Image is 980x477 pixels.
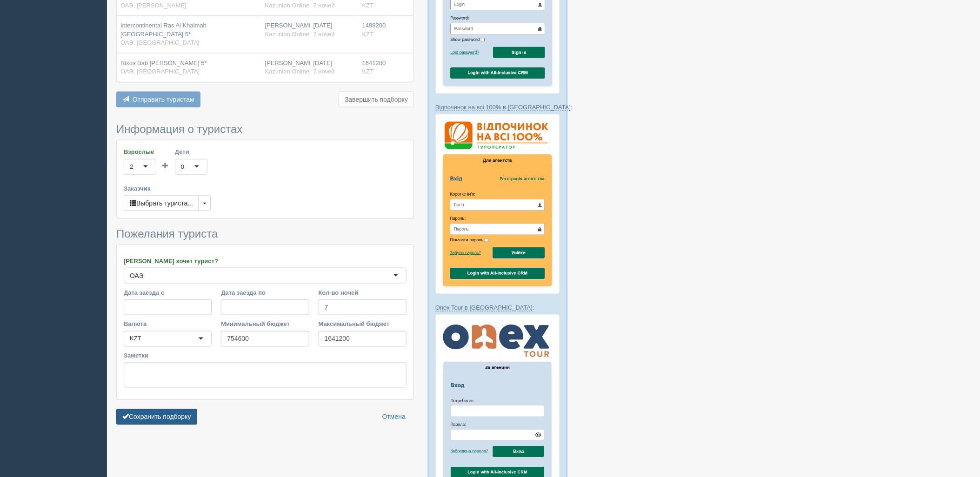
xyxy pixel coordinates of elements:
[124,257,407,265] label: [PERSON_NAME] хочет турист?
[313,68,335,75] span: 7 ночей
[362,68,374,75] span: KZT
[116,227,218,240] span: Пожелания туриста
[130,271,144,280] div: ОАЭ
[362,22,386,29] span: 1498200
[265,68,309,75] span: Kazunion Online
[435,303,560,312] p: :
[181,162,184,172] div: 0
[435,304,533,311] a: Onex Tour в [GEOGRAPHIC_DATA]
[130,334,141,344] div: KZT
[221,288,309,297] label: Дата заезда по
[376,409,412,425] a: Отмена
[116,123,414,135] h3: Информация о туристах
[319,320,407,329] label: Максимальный бюджет
[124,195,199,211] button: Выбрать туриста...
[265,2,309,9] span: Kazunion Online
[313,21,355,39] div: [DATE]
[265,31,309,38] span: Kazunion Online
[313,2,335,9] span: 7 ночей
[313,59,355,76] div: [DATE]
[120,2,187,9] span: ОАЭ, [PERSON_NAME]
[435,114,560,294] img: %D0%B2%D1%96%D0%B4%D0%BF%D0%BE%D1%87%D0%B8%D0%BD%D0%BE%D0%BA-%D0%BD%D0%B0-%D0%B2%D1%81%D1%96-100-...
[124,288,212,297] label: Дата заезда с
[175,147,207,156] label: Дети
[265,21,306,39] div: [PERSON_NAME]
[116,92,200,107] button: Отправить туристам
[265,59,306,76] div: [PERSON_NAME]
[124,320,212,329] label: Валюта
[124,351,407,360] label: Заметки
[120,68,200,75] span: ОАЭ, [GEOGRAPHIC_DATA]
[124,184,407,193] label: Заказчик
[120,39,200,46] span: ОАЭ, [GEOGRAPHIC_DATA]
[319,288,407,297] label: Кол-во ночей
[435,104,571,111] a: Відпочинок на всі 100% в [GEOGRAPHIC_DATA]
[435,103,560,112] p: :
[116,409,197,425] button: Сохранить подборку
[362,2,374,9] span: KZT
[339,92,414,107] button: Завершить подборку
[313,31,335,38] span: 7 ночей
[362,60,386,66] span: 1641200
[319,299,407,315] input: 7-10 или 7,10,14
[124,147,156,156] label: Взрослые
[221,320,309,329] label: Минимальный бюджет
[120,22,207,38] span: Intercontinental Ras Al Khaimah [GEOGRAPHIC_DATA] 5*
[133,96,194,103] span: Отправить туристам
[130,162,133,172] div: 2
[120,60,207,66] span: Rixos Bab [PERSON_NAME] 5*
[362,31,374,38] span: KZT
